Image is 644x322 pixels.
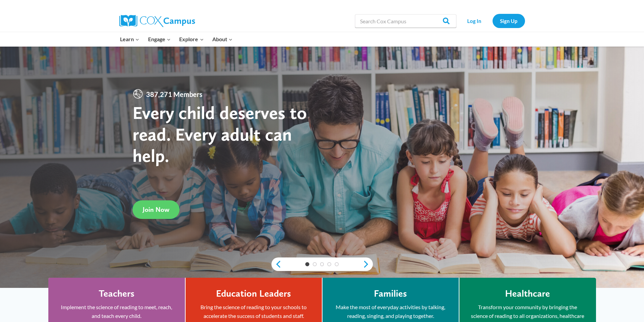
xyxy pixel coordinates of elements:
[333,303,449,320] p: Make the most of everyday activities by talking, reading, singing, and playing together.
[460,14,525,28] nav: Secondary Navigation
[271,260,282,268] a: previous
[119,15,195,27] img: Cox Campus
[271,257,373,271] div: content slider buttons
[363,260,373,268] a: next
[493,14,525,28] a: Sign Up
[335,262,339,266] a: 5
[143,89,205,99] span: 387,271 Members
[355,14,456,28] input: Search Cox Campus
[327,262,331,266] a: 4
[374,288,407,299] h4: Families
[313,262,317,266] a: 2
[179,35,204,44] span: Explore
[133,200,180,219] a: Join Now
[216,288,291,299] h4: Education Leaders
[143,205,169,214] span: Join Now
[320,262,324,266] a: 3
[212,35,233,44] span: About
[305,262,309,266] a: 1
[196,303,312,320] p: Bring the science of reading to your schools to accelerate the success of students and staff.
[148,35,171,44] span: Engage
[133,102,307,166] strong: Every child deserves to read. Every adult can help.
[505,288,550,299] h4: Healthcare
[58,303,175,320] p: Implement the science of reading to meet, reach, and teach every child.
[116,32,237,46] nav: Primary Navigation
[99,288,135,299] h4: Teachers
[460,14,489,28] a: Log In
[120,35,139,44] span: Learn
